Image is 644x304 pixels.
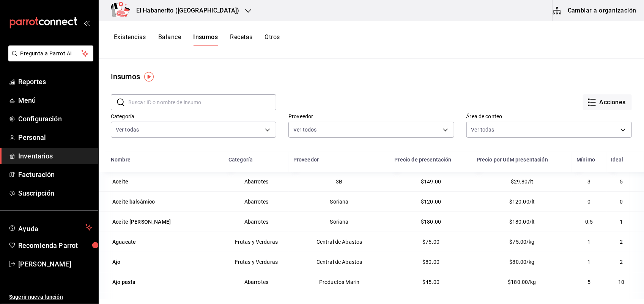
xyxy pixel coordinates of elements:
span: $75.00/kg [510,239,535,245]
span: [PERSON_NAME] [18,259,92,269]
img: Tooltip marker [144,72,154,81]
span: $29.80/lt [511,179,533,185]
span: $180.00/kg [508,279,536,285]
td: Frutas y Verduras [224,252,289,272]
span: $180.00/lt [509,219,535,225]
td: Frutas y Verduras [224,232,289,252]
span: 5 [588,279,591,285]
span: $120.00/lt [509,199,535,205]
span: Ayuda [18,223,82,232]
span: Sugerir nueva función [9,293,92,301]
span: Ver todas [471,126,494,133]
div: Mínimo [576,157,595,163]
a: Pregunta a Parrot AI [5,55,93,63]
span: $75.00 [422,239,439,245]
label: Categoría [111,114,276,119]
span: 1 [588,259,591,265]
span: Suscripción [18,188,92,198]
div: Ideal [611,157,624,163]
span: Configuración [18,114,92,124]
div: Ajo pasta [112,278,135,286]
span: Recomienda Parrot [18,240,92,251]
td: Central de Abastos [289,232,390,252]
button: Pregunta a Parrot AI [8,45,93,61]
span: 1 [620,219,623,225]
span: $120.00 [421,199,441,205]
span: 5 [620,179,623,185]
button: Acciones [583,94,632,110]
div: Precio de presentación [395,157,452,163]
span: Reportes [18,77,92,87]
div: Aceite [PERSON_NAME] [112,218,171,226]
button: Otros [265,33,280,46]
span: 10 [618,279,624,285]
span: 3 [588,179,591,185]
span: $80.00/kg [510,259,535,265]
span: Ver todos [293,126,316,133]
div: Categoría [228,157,253,163]
span: 2 [620,239,623,245]
label: Área de conteo [466,114,632,119]
span: Menú [18,95,92,105]
span: 0.5 [585,219,593,225]
span: 0 [620,199,623,205]
span: Personal [18,132,92,143]
td: Abarrotes [224,212,289,232]
span: Ver todas [116,126,139,133]
td: Abarrotes [224,191,289,212]
span: Facturación [18,169,92,180]
span: $149.00 [421,179,441,185]
div: Proveedor [293,157,319,163]
span: Pregunta a Parrot AI [20,50,82,58]
input: Buscar ID o nombre de insumo [128,95,276,110]
span: $80.00 [422,259,439,265]
td: 3B [289,172,390,191]
label: Proveedor [288,114,454,119]
td: Soriana [289,212,390,232]
span: Inventarios [18,151,92,161]
button: Balance [158,33,181,46]
span: 0 [588,199,591,205]
div: Precio por UdM presentación [477,157,548,163]
button: Recetas [230,33,252,46]
button: open_drawer_menu [83,20,90,26]
span: 2 [620,259,623,265]
button: Existencias [114,33,146,46]
td: Abarrotes [224,172,289,191]
div: navigation tabs [114,33,280,46]
div: Insumos [111,71,140,82]
span: $45.00 [422,279,439,285]
div: Aceite [112,178,128,185]
div: Aguacate [112,238,136,246]
div: Ajo [112,258,120,266]
div: Aceite balsámico [112,198,155,205]
td: Central de Abastos [289,252,390,272]
button: Insumos [193,33,218,46]
span: $180.00 [421,219,441,225]
div: Nombre [111,157,131,163]
td: Productos Marin [289,272,390,292]
span: 1 [588,239,591,245]
h3: El Habanerito ([GEOGRAPHIC_DATA]) [130,6,239,15]
td: Abarrotes [224,272,289,292]
td: Soriana [289,191,390,212]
